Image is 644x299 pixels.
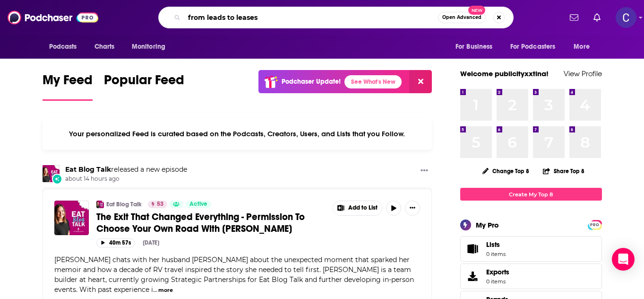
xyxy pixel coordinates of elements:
[54,201,89,235] img: The Exit That Changed Everything - Permission To Choose Your Own Road With Dan Porta
[590,9,604,26] a: Show notifications dropdown
[574,40,590,53] span: More
[333,201,382,215] button: Show More Button
[106,201,142,208] a: Eat Blog Talk
[189,200,207,209] span: Active
[132,40,165,53] span: Monitoring
[186,201,211,208] a: Active
[612,248,635,271] div: Open Intercom Messenger
[438,12,486,23] button: Open AdvancedNew
[125,38,178,56] button: open menu
[486,240,500,249] span: Lists
[442,15,481,20] span: Open Advanced
[477,165,535,177] button: Change Top 8
[460,69,549,78] a: Welcome publicityxxtina!
[158,7,514,28] div: Search podcasts, credits, & more...
[348,204,378,211] span: Add to List
[54,255,414,294] span: [PERSON_NAME] chats with her husband [PERSON_NAME] about the unexpected moment that sparked her m...
[65,165,111,174] a: Eat Blog Talk
[43,72,93,94] span: My Feed
[65,165,187,174] h3: released a new episode
[504,38,569,56] button: open menu
[88,38,120,56] a: Charts
[564,69,602,78] a: View Profile
[405,201,420,216] button: Show More Button
[486,268,509,276] span: Exports
[148,201,167,208] a: 53
[282,78,341,86] p: Podchaser Update!
[616,7,636,28] span: Logged in as publicityxxtina
[344,75,402,88] a: See What's New
[104,72,184,101] a: Popular Feed
[143,239,159,246] div: [DATE]
[104,72,184,94] span: Popular Feed
[96,238,135,247] button: 40m 57s
[449,38,505,56] button: open menu
[567,38,601,56] button: open menu
[510,40,556,53] span: For Podcasters
[460,264,602,289] a: Exports
[43,165,60,182] img: Eat Blog Talk
[486,278,509,285] span: 0 items
[158,286,173,294] button: more
[589,221,601,229] span: PRO
[49,40,77,53] span: Podcasts
[566,9,582,26] a: Show notifications dropdown
[96,211,326,235] a: The Exit That Changed Everything - Permission To Choose Your Own Road With [PERSON_NAME]
[464,270,482,283] span: Exports
[96,201,104,208] img: Eat Blog Talk
[455,40,493,53] span: For Business
[468,6,485,15] span: New
[43,118,432,150] div: Your personalized Feed is curated based on the Podcasts, Creators, Users, and Lists that you Follow.
[417,165,432,177] button: Show More Button
[542,162,585,180] button: Share Top 8
[589,221,601,228] a: PRO
[65,175,187,183] span: about 14 hours ago
[184,10,438,25] input: Search podcasts, credits, & more...
[616,7,636,28] img: User Profile
[43,38,89,56] button: open menu
[460,236,602,262] a: Lists
[94,40,115,53] span: Charts
[157,200,163,209] span: 53
[486,251,506,257] span: 0 items
[52,174,62,184] div: New Episode
[43,72,93,101] a: My Feed
[153,285,157,294] span: ...
[476,220,499,229] div: My Pro
[464,242,482,255] span: Lists
[460,188,602,201] a: Create My Top 8
[96,211,305,235] span: The Exit That Changed Everything - Permission To Choose Your Own Road With [PERSON_NAME]
[486,240,506,249] span: Lists
[616,7,636,28] button: Show profile menu
[8,9,98,26] img: Podchaser - Follow, Share and Rate Podcasts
